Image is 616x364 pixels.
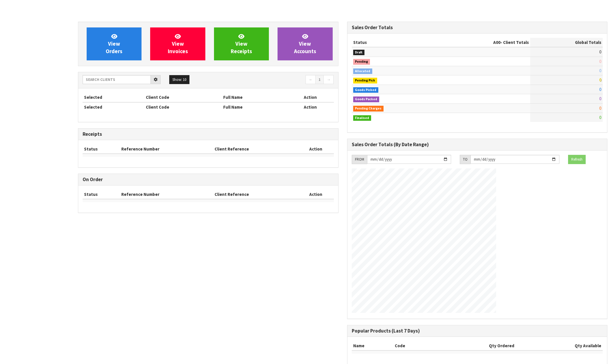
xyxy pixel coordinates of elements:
[83,102,144,112] th: Selected
[306,75,316,84] a: ←
[144,93,222,102] th: Client Code
[169,75,189,84] button: Show: 10
[353,68,373,74] span: Allocated
[213,190,298,199] th: Client Reference
[599,96,601,101] span: 0
[352,155,367,164] div: FROM
[352,142,603,147] h3: Sales Order Totals (By Date Range)
[435,38,530,47] th: - Client Totals
[352,38,435,47] th: Status
[315,75,324,84] a: 1
[83,93,144,102] th: Selected
[460,155,470,164] div: TO
[287,102,334,112] th: Action
[168,33,188,55] span: View Invoices
[106,33,122,55] span: View Orders
[352,328,603,334] h3: Popular Products (Last 7 Days)
[393,341,433,350] th: Code
[231,33,252,55] span: View Receipts
[83,144,120,154] th: Status
[278,27,332,60] a: ViewAccounts
[352,25,603,30] h3: Sales Order Totals
[599,77,601,83] span: 0
[83,190,120,199] th: Status
[213,75,334,85] nav: Page navigation
[222,93,287,102] th: Full Name
[516,341,603,350] th: Qty Available
[144,102,222,112] th: Client Code
[568,155,586,164] button: Refresh
[599,68,601,73] span: 0
[87,27,142,60] a: ViewOrders
[294,33,316,55] span: View Accounts
[287,93,334,102] th: Action
[599,105,601,111] span: 0
[353,59,370,65] span: Pending
[150,27,205,60] a: ViewInvoices
[83,131,334,137] h3: Receipts
[530,38,603,47] th: Global Totals
[298,190,334,199] th: Action
[599,87,601,92] span: 0
[353,106,384,112] span: Pending Charges
[353,96,379,102] span: Goods Packed
[352,341,393,350] th: Name
[599,49,601,55] span: 0
[214,27,269,60] a: ViewReceipts
[353,78,377,83] span: Pending Pick
[120,190,213,199] th: Reference Number
[213,144,298,154] th: Client Reference
[493,40,500,45] span: A00
[599,115,601,120] span: 0
[83,75,151,84] input: Search clients
[120,144,213,154] th: Reference Number
[433,341,516,350] th: Qty Ordered
[298,144,334,154] th: Action
[222,102,287,112] th: Full Name
[599,59,601,64] span: 0
[353,50,365,55] span: Draft
[353,87,379,93] span: Goods Picked
[353,115,371,121] span: Finalised
[83,177,334,182] h3: On Order
[323,75,334,84] a: →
